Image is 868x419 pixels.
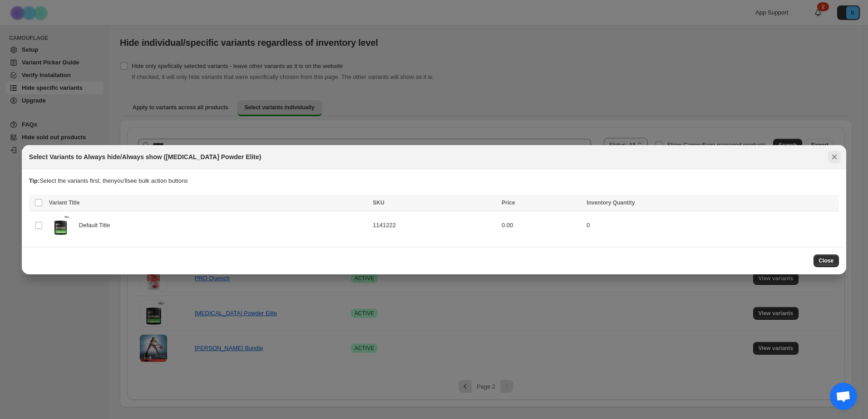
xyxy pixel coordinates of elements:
[79,221,115,230] span: Default Title
[29,176,839,185] p: Select the variants first, then you'll see bulk action buttons
[587,200,635,206] span: Inventory Quantity
[29,177,40,184] strong: Tip:
[29,152,261,161] h2: Select Variants to Always hide/Always show ([MEDICAL_DATA] Powder Elite)
[502,200,515,206] span: Price
[49,214,72,237] img: on-1141222_Image_01.png
[370,211,499,239] td: 1141222
[830,383,857,410] div: Open chat
[819,257,834,264] span: Close
[814,254,839,267] button: Close
[373,200,384,206] span: SKU
[49,200,80,206] span: Variant Title
[499,211,584,239] td: 0.00
[828,151,841,163] button: Close
[584,211,839,239] td: 0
